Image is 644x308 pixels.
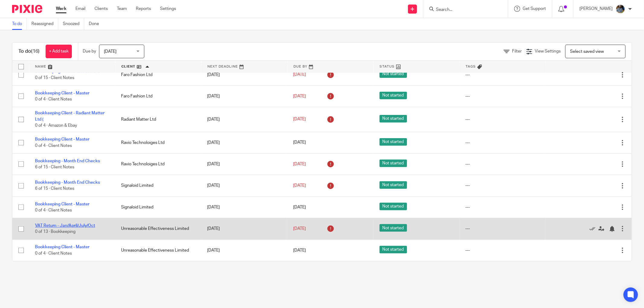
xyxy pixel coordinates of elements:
img: Pixie [12,5,42,13]
span: [DATE] [293,117,306,122]
span: 0 of 4 · Client Notes [35,208,72,212]
a: Settings [160,6,176,12]
span: 0 of 15 · Client Notes [35,76,74,80]
span: Not started [380,203,407,210]
span: Not started [380,160,407,167]
span: Not started [380,181,407,189]
a: Email [75,6,85,12]
a: + Add task [46,45,72,58]
td: Signaloid Limited [115,196,201,218]
td: Ravio Technoloiges Ltd [115,153,201,175]
td: Signaloid Limited [115,175,201,196]
a: Done [89,18,104,30]
span: Not started [380,224,407,232]
td: Radiant Matter Ltd [115,107,201,132]
a: VAT Return - Jan/April/July/Oct [35,224,95,228]
td: [DATE] [201,107,287,132]
td: [DATE] [201,175,287,196]
span: Tags [466,65,476,68]
span: [DATE] [293,72,306,77]
span: Filter [512,49,522,53]
span: Not started [380,138,407,146]
span: (16) [31,49,40,54]
a: Team [117,6,127,12]
td: [DATE] [201,85,287,107]
td: Unreasonable Effectiveness Limited [115,240,201,261]
span: 0 of 4 · Client Notes [35,144,72,148]
span: 0 of 4 · Client Notes [35,97,72,101]
span: View Settings [535,49,561,53]
div: --- [466,140,540,146]
div: --- [466,161,540,167]
td: Faro Fashion Ltd [115,64,201,85]
p: Due by [83,48,96,54]
a: Bookkeeping Client - Master [35,245,89,249]
div: --- [466,72,540,78]
input: Search [435,7,490,13]
span: [DATE] [293,248,306,252]
span: Not started [380,246,407,253]
span: [DATE] [293,94,306,98]
span: 0 of 4 · Amazon & Ebay [35,123,77,128]
a: Clients [95,6,108,12]
span: 0 of 4 · Client Notes [35,251,72,256]
td: [DATE] [201,240,287,261]
a: Reassigned [31,18,58,30]
span: Select saved view [570,49,604,54]
a: Bookkeeping Client - Master [35,202,89,206]
span: Not started [380,92,407,99]
div: --- [466,226,540,232]
span: [DATE] [293,183,306,188]
td: [DATE] [201,218,287,240]
span: [DATE] [293,162,306,166]
a: Bookkeeping Client - Master [35,91,89,95]
div: --- [466,204,540,210]
h1: To do [18,48,40,55]
td: [DATE] [201,153,287,175]
a: Work [56,6,66,12]
td: [DATE] [201,132,287,153]
a: Reports [136,6,151,12]
span: 0 of 13 · Bookkeeping [35,230,75,234]
div: --- [466,247,540,253]
a: Bookkeeping Client - Master [35,137,89,141]
a: Bookkeeping Client - Radiant Matter Ltd ( [35,111,104,121]
img: Jaskaran%20Singh.jpeg [616,4,625,14]
div: --- [466,116,540,122]
a: To do [12,18,27,30]
div: --- [466,183,540,189]
span: Not started [380,70,407,78]
span: Not started [380,115,407,122]
td: Unreasonable Effectiveness Limited [115,218,201,240]
td: Ravio Technoloiges Ltd [115,132,201,153]
a: Bookkeeping - Month End Checks [35,180,100,185]
td: [DATE] [201,196,287,218]
span: [DATE] [104,49,117,54]
a: Snoozed [63,18,84,30]
span: [DATE] [293,205,306,209]
p: [PERSON_NAME] [579,6,613,12]
span: 6 of 15 · Client Notes [35,187,74,191]
a: Bookkeeping - Month End Checks [35,159,100,163]
span: [DATE] [293,141,306,145]
span: 6 of 15 · Client Notes [35,165,74,169]
a: Mark as done [589,226,598,232]
span: Get Support [523,7,546,11]
span: [DATE] [293,227,306,231]
div: --- [466,93,540,99]
td: [DATE] [201,64,287,85]
td: Faro Fashion Ltd [115,85,201,107]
